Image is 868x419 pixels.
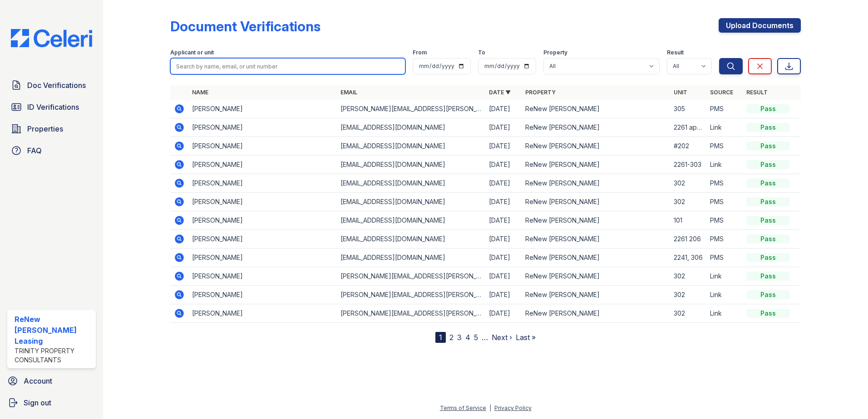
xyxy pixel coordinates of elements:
td: ReNew [PERSON_NAME] [522,137,670,156]
a: Properties [7,120,96,138]
label: Result [667,49,684,56]
td: #202 [670,137,706,156]
td: 2261 206 [670,230,706,248]
span: FAQ [27,145,42,156]
td: Link [706,267,743,286]
td: 2261 apt 206 [670,118,706,137]
td: ReNew [PERSON_NAME] [522,267,670,286]
td: [PERSON_NAME] [188,118,337,137]
div: Pass [746,104,790,113]
div: Pass [746,253,790,262]
td: [PERSON_NAME] [188,156,337,174]
td: 101 [670,211,706,230]
td: [PERSON_NAME] [188,230,337,248]
td: Link [706,118,743,137]
td: [PERSON_NAME] [188,211,337,230]
div: Pass [746,123,790,132]
td: 302 [670,286,706,304]
a: Name [192,89,208,96]
div: 1 [435,332,446,343]
a: Next › [492,333,512,342]
td: [EMAIL_ADDRESS][DOMAIN_NAME] [337,248,485,267]
td: 302 [670,174,706,193]
a: ID Verifications [7,98,96,116]
td: PMS [706,100,743,118]
td: PMS [706,211,743,230]
td: [EMAIL_ADDRESS][DOMAIN_NAME] [337,193,485,211]
a: Email [340,89,357,96]
a: Source [710,89,733,96]
td: [EMAIL_ADDRESS][DOMAIN_NAME] [337,137,485,156]
a: Doc Verifications [7,76,96,94]
td: [DATE] [485,267,522,286]
td: [PERSON_NAME] [188,137,337,156]
label: To [478,49,485,56]
td: [DATE] [485,174,522,193]
a: FAQ [7,141,96,160]
td: [PERSON_NAME] [188,267,337,286]
a: 2 [449,333,454,342]
td: 2261-303 [670,156,706,174]
td: 302 [670,304,706,323]
td: [PERSON_NAME] [188,174,337,193]
td: [PERSON_NAME][EMAIL_ADDRESS][PERSON_NAME][DOMAIN_NAME] [337,286,485,304]
td: [PERSON_NAME][EMAIL_ADDRESS][PERSON_NAME][DOMAIN_NAME] [337,100,485,118]
td: [PERSON_NAME] [188,248,337,267]
td: PMS [706,248,743,267]
div: Document Verifications [170,18,321,34]
td: [DATE] [485,156,522,174]
a: Terms of Service [440,404,486,411]
label: Property [543,49,567,56]
td: ReNew [PERSON_NAME] [522,248,670,267]
td: 305 [670,100,706,118]
td: [EMAIL_ADDRESS][DOMAIN_NAME] [337,156,485,174]
label: Applicant or unit [170,49,214,56]
span: Account [24,375,52,386]
span: Doc Verifications [27,80,86,91]
a: 4 [465,333,470,342]
td: [DATE] [485,137,522,156]
span: … [482,332,488,343]
a: Result [746,89,768,96]
div: Pass [746,141,790,151]
td: ReNew [PERSON_NAME] [522,174,670,193]
a: Upload Documents [719,18,801,33]
a: Account [4,372,99,390]
td: PMS [706,230,743,248]
input: Search by name, email, or unit number [170,58,405,74]
a: Privacy Policy [494,404,532,411]
span: Sign out [24,397,51,408]
td: 2241, 306 [670,248,706,267]
div: Pass [746,179,790,188]
td: [DATE] [485,248,522,267]
td: 302 [670,267,706,286]
td: [DATE] [485,118,522,137]
td: ReNew [PERSON_NAME] [522,193,670,211]
div: Pass [746,216,790,225]
td: Link [706,156,743,174]
td: PMS [706,174,743,193]
label: From [413,49,427,56]
td: 302 [670,193,706,211]
td: [EMAIL_ADDRESS][DOMAIN_NAME] [337,118,485,137]
td: Link [706,304,743,323]
td: [DATE] [485,230,522,248]
img: CE_Logo_Blue-a8612792a0a2168367f1c8372b55b34899dd931a85d93a1a3d3e32e68fde9ad4.png [4,29,99,47]
td: ReNew [PERSON_NAME] [522,100,670,118]
td: Link [706,286,743,304]
td: [EMAIL_ADDRESS][DOMAIN_NAME] [337,174,485,193]
div: Pass [746,160,790,169]
td: [PERSON_NAME][EMAIL_ADDRESS][PERSON_NAME][DOMAIN_NAME] [337,267,485,286]
td: PMS [706,193,743,211]
td: PMS [706,137,743,156]
a: Sign out [4,394,99,412]
td: [DATE] [485,193,522,211]
td: [DATE] [485,100,522,118]
td: [EMAIL_ADDRESS][DOMAIN_NAME] [337,230,485,248]
a: 5 [474,333,478,342]
td: [DATE] [485,286,522,304]
span: Properties [27,123,63,134]
td: ReNew [PERSON_NAME] [522,230,670,248]
td: ReNew [PERSON_NAME] [522,286,670,304]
